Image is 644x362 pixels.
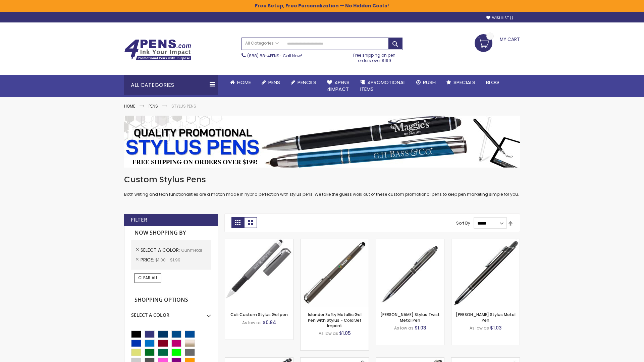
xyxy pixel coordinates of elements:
[322,75,355,97] a: 4Pens4impact
[242,38,282,49] a: All Categories
[155,257,180,263] span: $1.00 - $1.99
[124,39,191,61] img: 4Pens Custom Pens and Promotional Products
[346,50,403,63] div: Free shipping on pen orders over $199
[360,79,406,93] span: 4PROMOTIONAL ITEMS
[441,75,481,90] a: Specials
[411,75,441,90] a: Rush
[327,79,350,93] span: 4Pens 4impact
[245,41,279,46] span: All Categories
[456,220,470,226] label: Sort By
[451,239,520,307] img: Olson Stylus Metal Pen-Gunmetal
[124,103,135,109] a: Home
[339,330,351,337] span: $1.05
[225,239,293,307] img: Cali Custom Stylus Gel pen-Gunmetal
[486,15,513,20] a: Wishlist
[231,217,244,228] strong: Grid
[242,320,262,325] span: As low as
[481,75,504,90] a: Blog
[415,324,426,331] span: $1.03
[225,239,293,244] a: Cali Custom Stylus Gel pen-Gunmetal
[131,307,211,318] div: Select A Color
[319,330,338,336] span: As low as
[247,53,302,59] span: - Call Now!
[380,312,440,323] a: [PERSON_NAME] Stylus Twist Metal Pen
[124,174,520,197] div: Both writing and tech functionalities are a match made in hybrid perfection with stylus pens. We ...
[135,273,161,283] a: Clear All
[131,226,211,240] strong: Now Shopping by
[456,312,516,323] a: [PERSON_NAME] Stylus Metal Pen
[376,239,444,307] img: Colter Stylus Twist Metal Pen-Gunmetal
[230,312,288,317] a: Cali Custom Stylus Gel pen
[490,324,502,331] span: $1.03
[285,75,322,90] a: Pencils
[141,247,181,253] span: Select A Color
[451,239,520,244] a: Olson Stylus Metal Pen-Gunmetal
[131,293,211,307] strong: Shopping Options
[256,75,285,90] a: Pens
[263,319,276,326] span: $0.84
[486,79,499,86] span: Blog
[131,216,147,224] strong: Filter
[355,75,411,97] a: 4PROMOTIONALITEMS
[301,239,369,307] img: Islander Softy Metallic Gel Pen with Stylus - ColorJet Imprint-Gunmetal
[298,79,316,86] span: Pencils
[181,247,202,253] span: Gunmetal
[149,103,158,109] a: Pens
[453,79,475,86] span: Specials
[247,53,279,59] a: (888) 88-4PENS
[301,239,369,244] a: Islander Softy Metallic Gel Pen with Stylus - ColorJet Imprint-Gunmetal
[171,103,196,109] strong: Stylus Pens
[124,75,218,95] div: All Categories
[237,79,251,86] span: Home
[225,75,256,90] a: Home
[394,325,414,331] span: As low as
[308,312,362,328] a: Islander Softy Metallic Gel Pen with Stylus - ColorJet Imprint
[124,116,520,168] img: Stylus Pens
[124,174,520,185] h1: Custom Stylus Pens
[376,239,444,244] a: Colter Stylus Twist Metal Pen-Gunmetal
[138,275,158,281] span: Clear All
[268,79,280,86] span: Pens
[470,325,489,331] span: As low as
[141,256,155,263] span: Price
[423,79,436,86] span: Rush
